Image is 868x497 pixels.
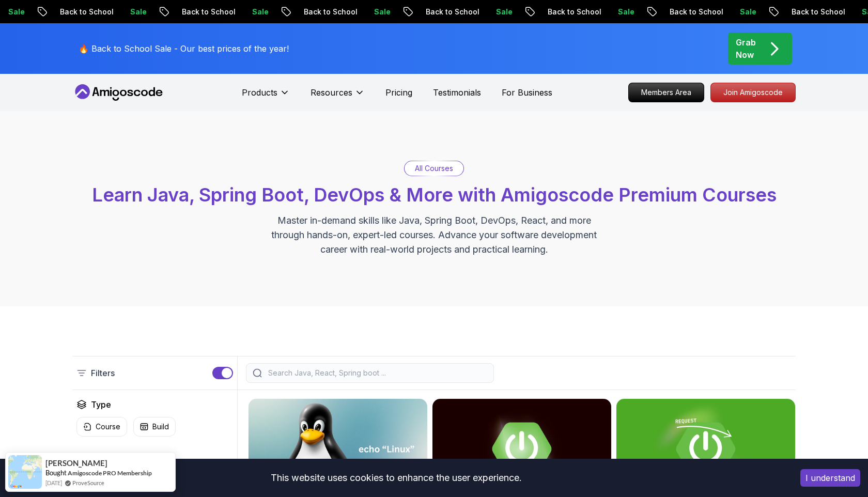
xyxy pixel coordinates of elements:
[8,467,785,489] div: This website uses cookies to enhance the user experience.
[810,7,843,17] p: Sale
[45,459,107,468] span: [PERSON_NAME]
[68,469,152,477] a: Amigoscode PRO Membership
[8,7,79,17] p: Back to School
[566,7,599,17] p: Sale
[72,478,104,487] a: ProveSource
[260,213,608,257] p: Master in-demand skills like Java, Spring Boot, DevOps, React, and more through hands-on, expert-...
[76,417,127,437] button: Course
[96,422,120,432] p: Course
[688,7,721,17] p: Sale
[45,469,67,477] span: Bought
[322,7,355,17] p: Sale
[311,86,352,99] p: Resources
[8,455,42,489] img: provesource social proof notification image
[200,7,234,17] p: Sale
[311,86,365,107] button: Resources
[266,368,487,378] input: Search Java, React, Spring boot ...
[79,42,289,55] p: 🔥 Back to School Sale - Our best prices of the year!
[242,86,277,99] p: Products
[711,83,795,102] p: Join Amigoscode
[433,86,481,99] a: Testimonials
[91,398,111,411] h2: Type
[242,86,290,107] button: Products
[628,83,704,102] a: Members Area
[133,417,176,437] button: Build
[374,7,444,17] p: Back to School
[130,7,200,17] p: Back to School
[152,422,169,432] p: Build
[800,469,860,487] button: Accept cookies
[385,86,412,99] a: Pricing
[629,83,704,102] p: Members Area
[79,7,112,17] p: Sale
[252,7,322,17] p: Back to School
[415,163,453,174] p: All Courses
[444,7,477,17] p: Sale
[710,83,796,102] a: Join Amigoscode
[502,86,552,99] a: For Business
[45,478,62,487] span: [DATE]
[736,36,756,61] p: Grab Now
[618,7,688,17] p: Back to School
[496,7,566,17] p: Back to School
[92,183,777,206] span: Learn Java, Spring Boot, DevOps & More with Amigoscode Premium Courses
[91,367,115,379] p: Filters
[740,7,810,17] p: Back to School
